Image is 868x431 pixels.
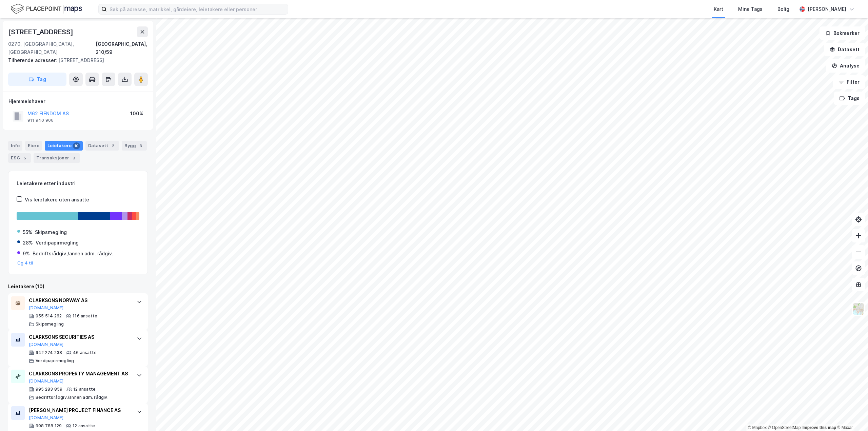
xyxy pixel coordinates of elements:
[17,179,139,188] div: Leietakere etter industri
[8,73,66,86] button: Tag
[29,415,64,420] button: [DOMAIN_NAME]
[8,40,96,56] div: 0270, [GEOGRAPHIC_DATA], [GEOGRAPHIC_DATA]
[36,387,62,392] div: 995 283 859
[35,228,67,236] div: Skipsmegling
[73,387,96,392] div: 12 ansatte
[27,118,54,123] div: 911 940 906
[23,239,33,247] div: 28%
[130,110,143,118] div: 100%
[803,425,836,430] a: Improve this map
[826,59,865,73] button: Analyse
[36,358,74,364] div: Verdipapirmegling
[36,239,79,247] div: Verdipapirmegling
[110,142,116,149] div: 2
[137,142,144,149] div: 3
[777,5,789,13] div: Bolig
[36,423,62,429] div: 998 788 129
[71,155,77,161] div: 3
[33,250,113,258] div: Bedriftsrådgiv./annen adm. rådgiv.
[34,153,80,163] div: Transaksjoner
[96,40,148,56] div: [GEOGRAPHIC_DATA], 210/59
[738,5,763,13] div: Mine Tags
[29,378,64,384] button: [DOMAIN_NAME]
[25,196,89,204] div: Vis leietakere uten ansatte
[107,4,288,14] input: Søk på adresse, matrikkel, gårdeiere, leietakere eller personer
[21,155,28,161] div: 5
[36,313,62,319] div: 955 514 262
[808,5,846,13] div: [PERSON_NAME]
[824,43,865,56] button: Datasett
[122,141,147,151] div: Bygg
[36,395,108,400] div: Bedriftsrådgiv./annen adm. rådgiv.
[852,302,865,315] img: Z
[8,26,75,37] div: [STREET_ADDRESS]
[73,142,80,149] div: 10
[23,228,32,236] div: 55%
[8,56,142,64] div: [STREET_ADDRESS]
[25,141,42,151] div: Eiere
[11,3,82,15] img: logo.f888ab2527a4732fd821a326f86c7f29.svg
[834,92,865,105] button: Tags
[833,75,865,89] button: Filter
[29,296,130,305] div: CLARKSONS NORWAY AS
[29,406,130,414] div: [PERSON_NAME] PROJECT FINANCE AS
[73,350,97,355] div: 46 ansatte
[834,398,868,431] iframe: Chat Widget
[8,282,148,291] div: Leietakere (10)
[73,313,97,319] div: 116 ansatte
[714,5,723,13] div: Kart
[29,333,130,341] div: CLARKSONS SECURITIES AS
[85,141,119,151] div: Datasett
[820,26,865,40] button: Bokmerker
[29,305,64,311] button: [DOMAIN_NAME]
[8,97,147,105] div: Hjemmelshaver
[768,425,801,430] a: OpenStreetMap
[36,321,64,327] div: Skipsmegling
[36,350,62,355] div: 942 274 238
[8,153,31,163] div: ESG
[29,370,130,378] div: CLARKSONS PROPERTY MANAGEMENT AS
[17,260,33,266] button: Og 4 til
[8,141,22,151] div: Info
[834,398,868,431] div: Kontrollprogram for chat
[23,250,30,258] div: 9%
[45,141,83,151] div: Leietakere
[73,423,95,429] div: 12 ansatte
[8,57,58,63] span: Tilhørende adresser:
[29,342,64,347] button: [DOMAIN_NAME]
[748,425,767,430] a: Mapbox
